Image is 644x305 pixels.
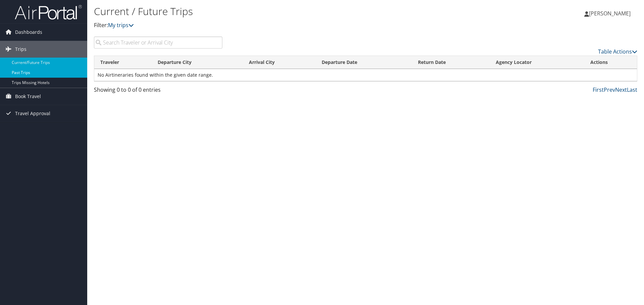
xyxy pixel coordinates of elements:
[94,86,222,97] div: Showing 0 to 0 of 0 entries
[15,41,26,58] span: Trips
[598,48,637,55] a: Table Actions
[15,88,41,105] span: Book Travel
[152,56,243,69] th: Departure City: activate to sort column ascending
[490,56,584,69] th: Agency Locator: activate to sort column ascending
[584,56,637,69] th: Actions
[627,86,637,93] a: Last
[94,21,456,30] p: Filter:
[94,36,222,49] input: Search Traveler or Arrival City
[15,105,50,122] span: Travel Approval
[593,86,604,93] a: First
[589,10,631,17] span: [PERSON_NAME]
[94,4,456,18] h1: Current / Future Trips
[604,86,615,93] a: Prev
[316,56,412,69] th: Departure Date: activate to sort column descending
[584,3,637,23] a: [PERSON_NAME]
[15,4,82,20] img: airportal-logo.png
[243,56,316,69] th: Arrival City: activate to sort column ascending
[615,86,627,93] a: Next
[108,21,134,29] a: My trips
[412,56,490,69] th: Return Date: activate to sort column ascending
[15,24,42,41] span: Dashboards
[94,69,637,81] td: No Airtineraries found within the given date range.
[94,56,152,69] th: Traveler: activate to sort column ascending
